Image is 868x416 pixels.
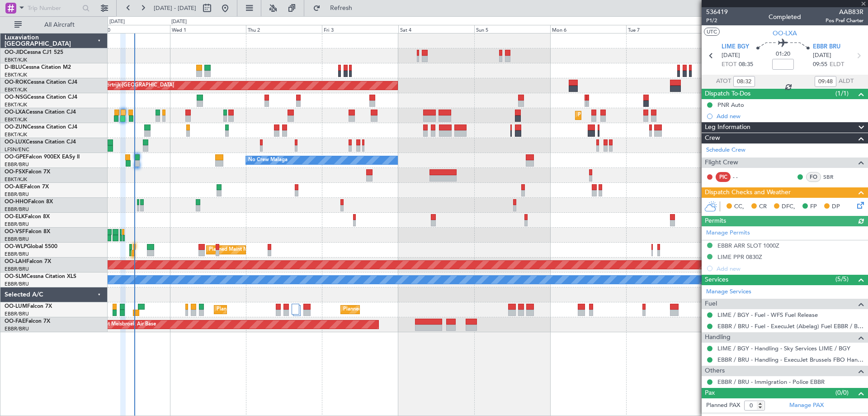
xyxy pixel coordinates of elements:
[171,18,187,26] div: [DATE]
[550,25,626,33] div: Mon 6
[810,202,817,211] span: FP
[5,65,71,70] a: D-IBLUCessna Citation M2
[28,1,80,15] input: Trip Number
[5,154,80,160] a: OO-GPEFalcon 900EX EASy II
[5,214,25,220] span: OO-ELK
[5,244,27,249] span: OO-WLP
[705,332,731,343] span: Handling
[154,4,196,12] span: [DATE] - [DATE]
[705,187,791,198] span: Dispatch Checks and Weather
[5,57,27,63] a: EBKT/KJK
[813,51,831,60] span: [DATE]
[5,221,29,228] a: EBBR/BRU
[5,161,29,168] a: EBBR/BRU
[626,25,702,33] div: Tue 7
[5,274,76,279] a: OO-SLMCessna Citation XLS
[5,266,29,273] a: EBBR/BRU
[5,229,25,234] span: OO-VSF
[733,173,753,181] div: - -
[5,259,26,264] span: OO-LAH
[705,388,715,398] span: Pax
[789,401,824,410] a: Manage PAX
[716,77,731,86] span: ATOT
[706,146,745,155] a: Schedule Crew
[5,139,26,145] span: OO-LUX
[5,154,26,160] span: OO-GPE
[722,51,740,60] span: [DATE]
[5,110,26,115] span: OO-LXA
[706,401,740,410] label: Planned PAX
[84,318,156,331] div: AOG Maint Melsbroek Air Base
[217,303,380,316] div: Planned Maint [GEOGRAPHIC_DATA] ([GEOGRAPHIC_DATA] National)
[835,274,849,284] span: (5/5)
[832,202,840,211] span: DP
[5,116,27,123] a: EBKT/KJK
[5,199,53,205] a: OO-HHOFalcon 8X
[209,243,274,257] div: Planned Maint Milan (Linate)
[5,50,24,55] span: OO-JID
[5,50,63,55] a: OO-JIDCessna CJ1 525
[170,25,246,33] div: Wed 1
[705,133,720,143] span: Crew
[705,275,728,285] span: Services
[5,304,27,309] span: OO-LUM
[5,184,49,190] a: OO-AIEFalcon 7X
[5,206,29,213] a: EBBR/BRU
[5,169,25,175] span: OO-FSX
[717,356,863,363] a: EBBR / BRU - Handling - ExecuJet Brussels FBO Handling Abelag
[5,229,50,234] a: OO-VSFFalcon 8X
[705,89,750,99] span: Dispatch To-Dos
[246,25,322,33] div: Thu 2
[705,158,738,168] span: Flight Crew
[5,304,52,309] a: OO-LUMFalcon 7X
[839,77,854,86] span: ALDT
[5,131,27,138] a: EBKT/KJK
[10,18,98,32] button: All Aircraft
[739,60,753,69] span: 08:35
[109,18,125,26] div: [DATE]
[5,184,24,190] span: OO-AIE
[5,139,76,145] a: OO-LUXCessna Citation CJ4
[813,43,840,52] span: EBBR BRU
[398,25,474,33] div: Sat 4
[5,80,77,85] a: OO-ROKCessna Citation CJ4
[5,311,29,317] a: EBBR/BRU
[706,7,728,17] span: 536419
[759,202,767,211] span: CR
[717,112,863,120] div: Add new
[717,344,850,352] a: LIME / BGY - Handling - Sky Services LIME / BGY
[717,322,863,330] a: EBBR / BRU - Fuel - ExecuJet (Abelag) Fuel EBBR / BRU
[5,124,27,130] span: OO-ZUN
[826,17,863,24] span: Pos Pref Charter
[248,153,288,167] div: No Crew Malaga
[5,214,50,220] a: OO-ELKFalcon 8X
[5,65,22,70] span: D-IBLU
[5,80,27,85] span: OO-ROK
[769,12,801,22] div: Completed
[716,172,731,182] div: PIC
[5,95,27,100] span: OO-NSG
[5,319,25,324] span: OO-FAE
[5,86,27,93] a: EBKT/KJK
[94,25,170,33] div: Tue 30
[705,366,725,376] span: Others
[717,311,818,319] a: LIME / BGY - Fuel - WFS Fuel Release
[782,202,795,211] span: DFC,
[5,110,76,115] a: OO-LXACessna Citation CJ4
[5,169,50,175] a: OO-FSXFalcon 7X
[704,28,720,36] button: UTC
[776,50,790,59] span: 01:20
[722,60,736,69] span: ETOT
[5,259,51,264] a: OO-LAHFalcon 7X
[309,1,363,15] button: Refresh
[5,244,57,249] a: OO-WLPGlobal 5500
[75,79,174,92] div: AOG Maint Kortrijk-[GEOGRAPHIC_DATA]
[5,251,29,258] a: EBBR/BRU
[706,287,751,296] a: Manage Services
[813,60,827,69] span: 09:55
[717,101,744,109] div: PNR Auto
[835,89,849,98] span: (1/1)
[343,303,507,316] div: Planned Maint [GEOGRAPHIC_DATA] ([GEOGRAPHIC_DATA] National)
[706,17,728,24] span: P1/2
[5,95,77,100] a: OO-NSGCessna Citation CJ4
